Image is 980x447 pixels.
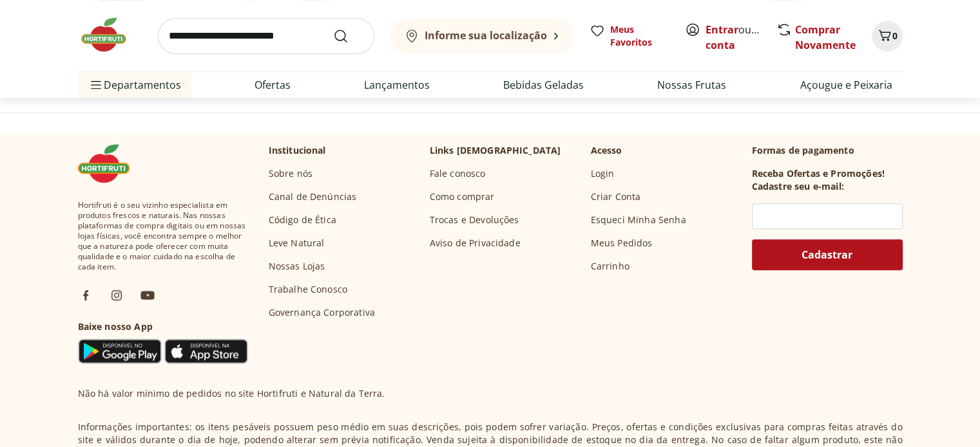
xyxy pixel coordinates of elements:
a: Lançamentos [364,77,430,93]
a: Nossas Lojas [269,260,325,273]
h3: Receba Ofertas e Promoções! [752,167,885,180]
img: Hortifruti [78,144,142,183]
img: fb [78,287,93,303]
a: Entrar [706,23,738,37]
a: Carrinho [591,260,629,273]
img: ig [109,287,124,303]
a: Leve Natural [269,237,325,250]
h3: Cadastre seu e-mail: [752,180,844,193]
span: 0 [892,30,898,42]
a: Esqueci Minha Senha [591,214,686,226]
button: Carrinho [872,21,903,51]
span: Hortifruti é o seu vizinho especialista em produtos frescos e naturais. Nas nossas plataformas de... [78,200,248,272]
span: Meus Favoritos [610,23,669,49]
a: Canal de Denúncias [269,190,357,203]
a: Login [591,167,615,180]
p: Não há valor mínimo de pedidos no site Hortifruti e Natural da Terra. [78,387,385,400]
span: Departamentos [88,69,181,100]
a: Criar Conta [591,190,641,203]
a: Trabalhe Conosco [269,283,348,296]
p: Acesso [591,144,622,157]
span: Cadastrar [802,250,852,260]
img: Hortifruti [78,15,142,54]
a: Comprar Novamente [795,23,856,52]
h3: Baixe nosso App [78,320,248,333]
a: Sobre nós [269,167,312,180]
a: Aviso de Privacidade [430,237,521,250]
a: Meus Favoritos [590,23,669,49]
a: Nossas Frutas [657,77,726,93]
img: ytb [140,287,155,303]
img: Google Play Icon [78,338,162,364]
a: Governança Corporativa [269,306,376,319]
button: Menu [88,69,104,100]
button: Submit Search [333,28,364,44]
span: ou [706,22,763,53]
img: App Store Icon [164,338,248,364]
p: Formas de pagamento [752,144,903,157]
a: Código de Ética [269,214,336,226]
a: Criar conta [706,23,776,52]
a: Trocas e Devoluções [430,214,519,226]
a: Como comprar [430,190,495,203]
button: Cadastrar [752,239,903,270]
a: Açougue e Peixaria [800,77,892,93]
p: Links [DEMOGRAPHIC_DATA] [430,144,561,157]
input: search [158,18,374,54]
a: Meus Pedidos [591,237,653,250]
a: Bebidas Geladas [503,77,584,93]
p: Institucional [269,144,326,157]
a: Ofertas [255,77,291,93]
button: Informe sua localização [390,18,574,54]
a: Fale conosco [430,167,486,180]
b: Informe sua localização [425,28,547,42]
